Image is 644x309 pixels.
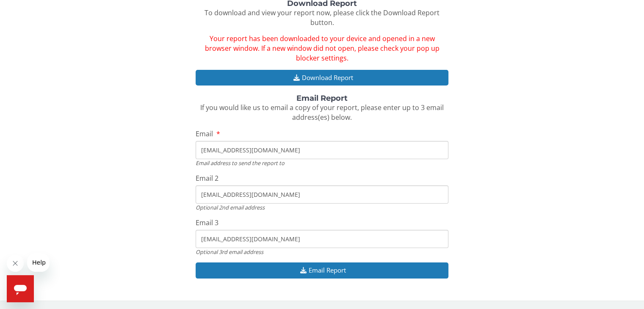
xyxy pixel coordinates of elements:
span: If you would like us to email a copy of your report, please enter up to 3 email address(es) below. [200,103,444,122]
button: Email Report [196,262,448,278]
span: Email 3 [196,218,218,227]
span: Email 2 [196,174,218,183]
div: Optional 2nd email address [196,204,448,211]
span: Email [196,129,213,138]
iframe: Message from company [27,253,50,272]
button: Download Report [196,70,448,86]
span: Your report has been downloaded to your device and opened in a new browser window. If a new windo... [205,34,439,63]
iframe: Button to launch messaging window [7,275,34,302]
div: Email address to send the report to [196,159,448,167]
div: Optional 3rd email address [196,248,448,256]
span: To download and view your report now, please click the Download Report button. [205,8,439,27]
iframe: Close message [7,255,24,272]
strong: Email Report [296,94,348,103]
